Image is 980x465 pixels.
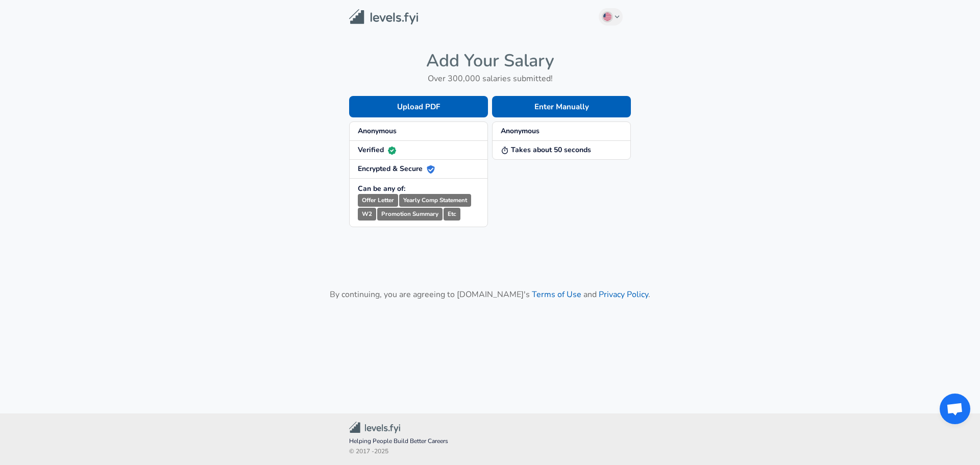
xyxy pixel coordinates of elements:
small: Yearly Comp Statement [399,194,471,207]
span: Helping People Build Better Careers [349,436,631,447]
button: Upload PDF [349,96,488,117]
strong: Verified [358,145,396,155]
h4: Add Your Salary [349,50,631,71]
img: Levels.fyi Community [349,422,400,433]
h6: Over 300,000 salaries submitted! [349,71,631,86]
strong: Encrypted & Secure [358,164,435,174]
strong: Anonymous [501,126,540,136]
img: Levels.fyi [349,9,418,25]
small: Offer Letter [358,194,398,207]
strong: Takes about 50 seconds [501,145,591,155]
a: Terms of Use [532,289,581,300]
div: Open chat [940,394,970,424]
a: Privacy Policy [599,289,648,300]
img: English (US) [603,13,611,21]
small: Etc [444,208,460,221]
span: © 2017 - 2025 [349,447,631,457]
small: Promotion Summary [377,208,443,221]
button: Enter Manually [492,96,631,117]
button: English (US) [599,8,623,26]
strong: Can be any of: [358,184,405,193]
strong: Anonymous [358,126,397,136]
small: W2 [358,208,376,221]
